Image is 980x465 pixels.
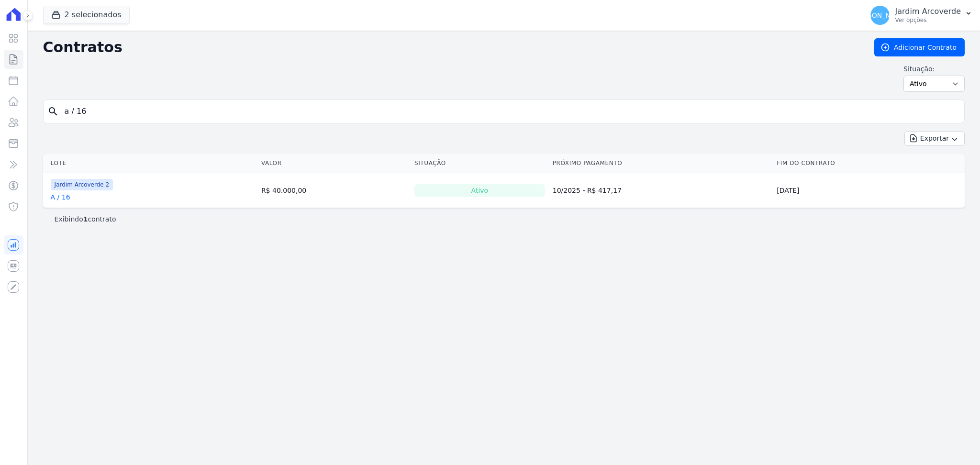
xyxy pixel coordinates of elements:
[773,173,965,208] td: [DATE]
[47,106,59,117] i: search
[55,214,116,224] p: Exibindo contrato
[257,154,411,173] th: Valor
[549,154,773,173] th: Próximo Pagamento
[904,131,965,146] button: Exportar
[43,6,130,24] button: 2 selecionados
[83,215,88,223] b: 1
[863,2,980,29] button: [PERSON_NAME] Jardim Arcoverde Ver opções
[874,38,965,56] a: Adicionar Contrato
[411,154,549,173] th: Situação
[553,187,622,194] a: 10/2025 - R$ 417,17
[257,173,411,208] td: R$ 40.000,00
[773,154,965,173] th: Fim do Contrato
[59,102,960,121] input: Buscar por nome do lote
[903,64,965,74] label: Situação:
[895,7,961,16] p: Jardim Arcoverde
[43,154,257,173] th: Lote
[852,12,907,19] span: [PERSON_NAME]
[51,192,70,202] a: A / 16
[51,179,113,190] span: Jardim Arcoverde 2
[414,184,545,197] div: Ativo
[895,16,961,24] p: Ver opções
[43,39,859,56] h2: Contratos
